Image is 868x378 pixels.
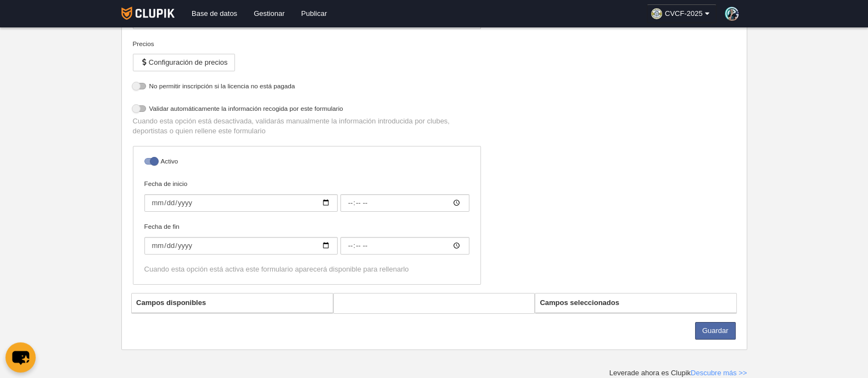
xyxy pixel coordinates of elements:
[340,194,469,212] input: Fecha de inicio
[144,237,338,255] input: Fecha de fin
[651,8,662,19] img: Oa8jUFH4tdRj.30x30.jpg
[5,342,36,373] button: chat-button
[144,194,338,212] input: Fecha de inicio
[132,294,333,313] th: Campos disponibles
[695,322,736,340] button: Guardar
[133,54,235,71] button: Configuración de precios
[535,294,736,313] th: Campos seleccionados
[691,369,747,377] a: Descubre más >>
[133,39,481,49] div: Precios
[665,8,703,19] span: CVCF-2025
[121,7,175,20] img: Clupik
[144,222,469,255] label: Fecha de fin
[133,116,481,136] p: Cuando esta opción está desactivada, validarás manualmente la información introducida por clubes,...
[647,4,716,23] a: CVCF-2025
[725,7,739,21] img: PaoBqShlDZri.30x30.jpg
[133,104,481,116] label: Validar automáticamente la información recogida por este formulario
[144,179,469,212] label: Fecha de inicio
[144,156,469,169] label: Activo
[609,368,747,378] div: Leverade ahora es Clupik
[133,81,481,94] label: No permitir inscripción si la licencia no está pagada
[340,237,469,255] input: Fecha de fin
[144,264,469,274] div: Cuando esta opción está activa este formulario aparecerá disponible para rellenarlo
